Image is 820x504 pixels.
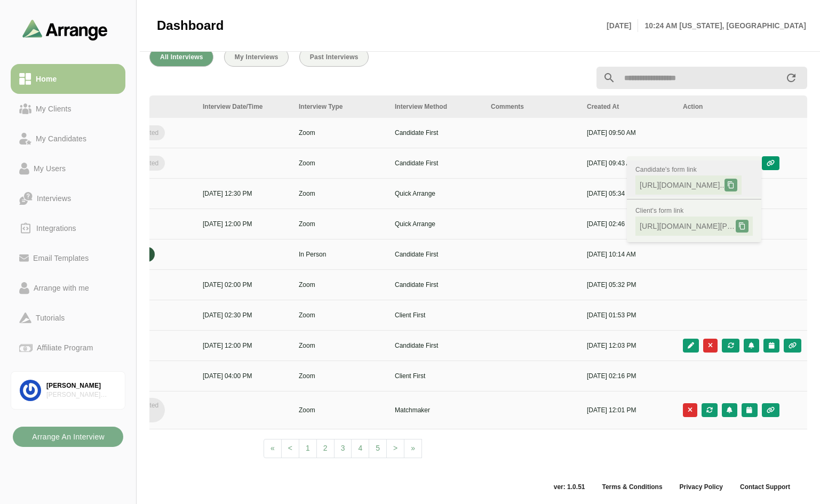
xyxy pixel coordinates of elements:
p: [DATE] [607,19,638,32]
span: > [393,444,397,452]
p: [DATE] 10:14 AM [587,250,670,259]
div: [PERSON_NAME] [46,381,116,390]
div: Affiliate Program [33,341,97,354]
a: Privacy Policy [671,483,731,491]
a: My Candidates [11,124,125,154]
a: Integrations [11,213,125,243]
span: » [411,444,415,452]
a: Arrange with me [11,273,125,303]
div: My Clients [31,102,76,115]
p: Zoom [299,128,382,138]
a: [PERSON_NAME][PERSON_NAME] Associates [11,371,125,410]
p: [DATE] 05:32 PM [587,280,670,290]
div: Interview Date/Time [203,102,286,111]
i: appended action [785,71,798,84]
div: Integrations [32,222,81,235]
div: My Users [29,162,70,175]
p: Matchmaker [395,405,478,415]
p: [DATE] 12:00 PM [203,219,286,229]
span: All Interviews [160,53,203,61]
a: Tutorials [11,303,125,333]
a: Next [386,439,404,458]
p: Client First [395,371,478,381]
p: [DATE] 09:43 AM [587,158,670,168]
p: Candidate First [395,341,478,350]
p: [DATE] 12:03 PM [587,341,670,350]
div: Interview Type [299,102,382,111]
button: Arrange An Interview [13,427,123,447]
p: Candidate First [395,250,478,259]
div: Tutorials [31,311,69,324]
p: [DATE] 12:01 PM [587,405,670,415]
p: Zoom [299,158,382,168]
div: Arrange with me [29,282,93,294]
p: [DATE] 02:46 PM [587,219,670,229]
p: Zoom [299,405,382,415]
p: Client First [395,310,478,320]
button: All Interviews [149,47,213,67]
span: Past Interviews [309,53,359,61]
div: Comments [491,102,574,111]
p: [DATE] 12:00 PM [203,341,286,350]
a: 4 [351,439,369,458]
p: Zoom [299,310,382,320]
span: Client's form link [635,207,683,214]
div: Interview Method [395,102,478,111]
span: ver: 1.0.51 [545,483,594,491]
a: 3 [334,439,352,458]
span: Candidate's form link [635,166,697,173]
p: [DATE] 02:30 PM [203,310,286,320]
p: Zoom [299,341,382,350]
a: Affiliate Program [11,333,125,363]
p: [DATE] 09:50 AM [587,128,670,138]
p: [DATE] 01:53 PM [587,310,670,320]
a: Home [11,64,125,94]
p: In Person [299,250,382,259]
div: Home [31,73,61,85]
img: arrangeai-name-small-logo.4d2b8aee.svg [22,19,108,40]
p: [DATE] 12:30 PM [203,189,286,198]
a: 5 [369,439,387,458]
button: Past Interviews [299,47,369,67]
a: My Users [11,154,125,183]
div: Action [683,102,801,111]
a: 2 [316,439,335,458]
p: [DATE] 05:34 PM [587,189,670,198]
p: 10:24 AM [US_STATE], [GEOGRAPHIC_DATA] [638,19,806,32]
span: [URL][DOMAIN_NAME].. [640,180,725,190]
span: [URL][DOMAIN_NAME][PERSON_NAME].. [640,221,736,231]
span: Dashboard [157,18,224,34]
p: Quick Arrange [395,219,478,229]
a: Email Templates [11,243,125,273]
div: [PERSON_NAME] Associates [46,390,116,399]
p: Candidate First [395,158,478,168]
p: Zoom [299,189,382,198]
a: Terms & Conditions [593,483,671,491]
p: [DATE] 02:16 PM [587,371,670,381]
a: My Clients [11,94,125,124]
div: Interviews [33,192,75,205]
a: Next [404,439,422,458]
p: Zoom [299,219,382,229]
p: Quick Arrange [395,189,478,198]
p: [DATE] 04:00 PM [203,371,286,381]
button: My Interviews [224,47,289,67]
a: Contact Support [731,483,799,491]
b: Arrange An Interview [31,427,105,447]
div: Email Templates [29,252,93,265]
div: Created At [587,102,670,111]
div: My Candidates [31,132,91,145]
a: Interviews [11,183,125,213]
p: Zoom [299,371,382,381]
span: My Interviews [234,53,278,61]
p: Candidate First [395,128,478,138]
p: Candidate First [395,280,478,290]
p: Zoom [299,280,382,290]
p: [DATE] 02:00 PM [203,280,286,290]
